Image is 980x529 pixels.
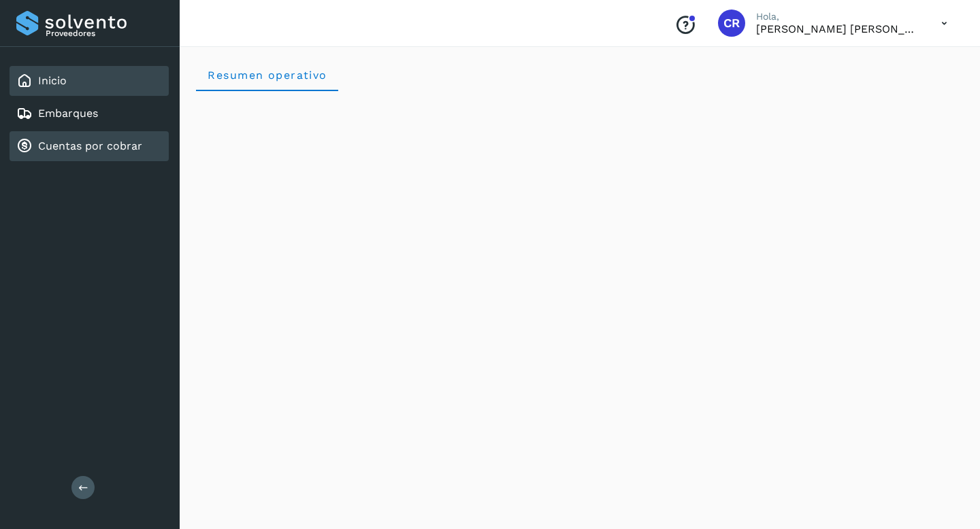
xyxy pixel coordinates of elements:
span: Resumen operativo [207,69,327,82]
p: CARLOS RODOLFO BELLI PEDRAZA [756,22,919,35]
div: Inicio [10,66,169,96]
div: Cuentas por cobrar [10,131,169,161]
a: Cuentas por cobrar [38,139,142,152]
a: Embarques [38,107,98,120]
a: Inicio [38,74,67,87]
p: Hola, [756,11,919,22]
div: Embarques [10,99,169,129]
p: Proveedores [46,29,163,38]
